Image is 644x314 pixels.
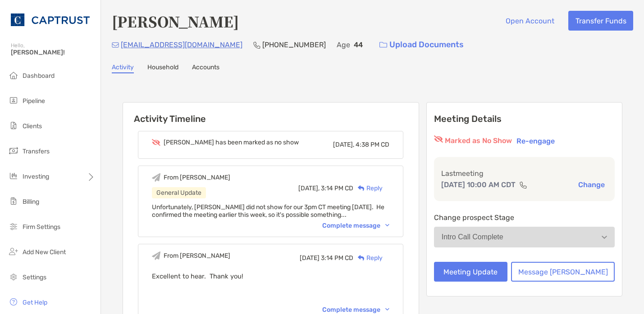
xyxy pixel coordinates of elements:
p: Meeting Details [434,113,615,125]
img: communication type [519,181,527,188]
img: clients icon [8,120,19,131]
p: Marked as No Show [445,135,512,146]
a: Upload Documents [374,35,470,54]
button: Open Account [498,11,561,31]
div: From [PERSON_NAME] [164,252,230,260]
span: Add New Client [23,248,66,256]
img: Reply icon [358,255,365,261]
button: Transfer Funds [568,11,633,31]
span: Investing [23,173,49,180]
img: Chevron icon [385,308,389,311]
img: investing icon [8,170,19,181]
img: transfers icon [8,145,19,156]
h4: [PERSON_NAME] [112,11,239,31]
span: Settings [23,274,46,281]
div: Complete message [322,306,389,314]
span: Billing [23,198,39,206]
img: Chevron icon [385,224,389,227]
button: Message [PERSON_NAME] [511,262,615,282]
p: Last meeting [441,168,607,179]
div: From [PERSON_NAME] [164,174,230,181]
img: CAPTRUST Logo [11,4,90,36]
div: General Update [152,187,206,198]
img: settings icon [8,271,19,282]
p: Change prospect Stage [434,212,615,223]
span: Transfers [23,148,50,155]
span: Firm Settings [23,223,60,231]
span: 4:38 PM CD [356,141,389,148]
button: Change [575,180,607,189]
span: [DATE] [300,254,320,262]
img: Event icon [152,139,160,146]
img: button icon [379,42,387,48]
span: Unfortunately, [PERSON_NAME] did not show for our 3pm CT meeting [DATE]. He confirmed the meeting... [152,203,384,219]
div: Intro Call Complete [442,233,503,241]
img: red eyr [434,135,443,143]
span: Pipeline [23,97,45,105]
p: [DATE] 10:00 AM CDT [441,179,516,190]
img: billing icon [8,196,19,206]
div: [PERSON_NAME] has been marked as no show [164,139,299,146]
div: Complete message [322,222,389,229]
span: Clients [23,122,42,130]
img: Open dropdown arrow [602,236,607,239]
span: Get Help [23,299,47,306]
img: Phone Icon [253,41,260,49]
button: Intro Call Complete [434,227,615,247]
img: Event icon [152,251,160,260]
img: Event icon [152,173,160,182]
p: 44 [354,39,363,50]
button: Meeting Update [434,262,507,282]
p: [EMAIL_ADDRESS][DOMAIN_NAME] [121,39,242,50]
a: Household [147,63,178,73]
p: [PHONE_NUMBER] [262,39,326,50]
span: [DATE], [333,141,354,148]
div: Reply [353,184,383,193]
span: Excellent to hear. Thank you! [152,272,243,280]
img: Reply icon [358,185,365,191]
a: Activity [112,63,134,73]
img: dashboard icon [8,70,19,81]
img: Email Icon [112,42,119,48]
span: 3:14 PM CD [321,254,353,262]
a: Accounts [192,63,219,73]
span: 3:14 PM CD [321,184,353,192]
div: Reply [353,253,383,263]
p: Age [337,39,350,50]
button: Re-engage [514,135,557,146]
h6: Activity Timeline [123,103,419,124]
img: add_new_client icon [8,246,19,257]
span: [PERSON_NAME]! [11,49,95,56]
img: firm-settings icon [8,221,19,232]
img: pipeline icon [8,95,19,106]
img: get-help icon [8,296,19,307]
span: Dashboard [23,72,55,80]
span: [DATE], [298,184,320,192]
